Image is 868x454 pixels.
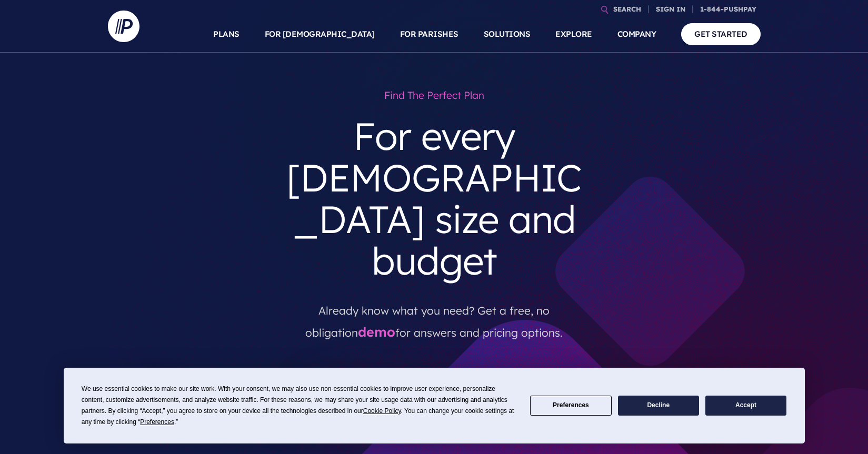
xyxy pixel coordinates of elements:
[213,16,240,53] a: PLANS
[484,16,531,53] a: SOLUTIONS
[275,107,593,290] h3: For every [DEMOGRAPHIC_DATA] size and budget
[82,384,517,428] div: We use essential cookies to make our site work. With your consent, we may also use non-essential ...
[681,23,761,45] a: GET STARTED
[400,16,458,53] a: FOR PARISHES
[363,407,401,415] span: Cookie Policy
[265,16,375,53] a: FOR [DEMOGRAPHIC_DATA]
[64,368,805,443] div: Cookie Consent Prompt
[530,396,611,416] button: Preferences
[283,290,585,344] p: Already know what you need? Get a free, no obligation for answers and pricing options.
[618,396,699,416] button: Decline
[358,324,395,340] a: demo
[140,418,174,426] span: Preferences
[617,16,656,53] a: COMPANY
[275,84,593,107] h1: Find the perfect plan
[705,396,786,416] button: Accept
[555,16,592,53] a: EXPLORE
